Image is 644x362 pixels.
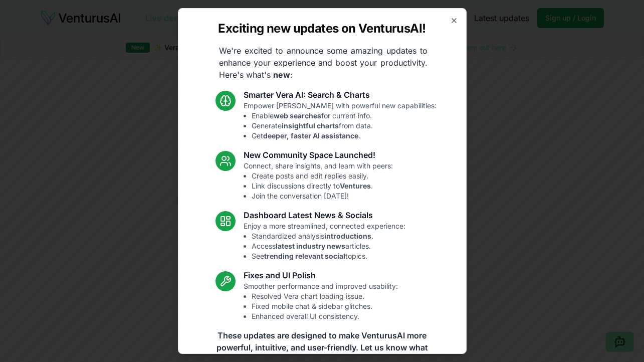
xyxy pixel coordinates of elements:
strong: web searches [274,111,321,120]
li: Access articles. [252,241,405,251]
li: Create posts and edit replies easily. [252,171,393,181]
p: Smoother performance and improved usability: [244,281,398,321]
li: See topics. [252,251,405,261]
strong: trending relevant social [264,252,345,260]
li: Generate from data. [252,121,437,131]
strong: new [273,70,290,80]
h3: Smarter Vera AI: Search & Charts [244,89,437,101]
li: Resolved Vera chart loading issue. [252,291,398,301]
p: Connect, share insights, and learn with peers: [244,161,393,201]
strong: latest industry news [276,242,345,250]
h3: Dashboard Latest News & Socials [244,209,405,221]
li: Join the conversation [DATE]! [252,191,393,201]
strong: introductions [324,232,371,240]
h3: New Community Space Launched! [244,149,393,161]
h3: Fixes and UI Polish [244,269,398,281]
li: Get . [252,131,437,141]
li: Enable for current info. [252,111,437,121]
li: Fixed mobile chat & sidebar glitches. [252,301,398,311]
li: Enhanced overall UI consistency. [252,311,398,321]
strong: Ventures [340,182,371,190]
strong: insightful charts [282,121,339,130]
h2: Exciting new updates on VenturusAI! [218,21,425,37]
li: Standardized analysis . [252,231,405,241]
strong: deeper, faster AI assistance [263,131,358,140]
p: Enjoy a more streamlined, connected experience: [244,221,405,261]
p: We're excited to announce some amazing updates to enhance your experience and boost your producti... [211,45,436,81]
li: Link discussions directly to . [252,181,393,191]
p: Empower [PERSON_NAME] with powerful new capabilities: [244,101,437,141]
